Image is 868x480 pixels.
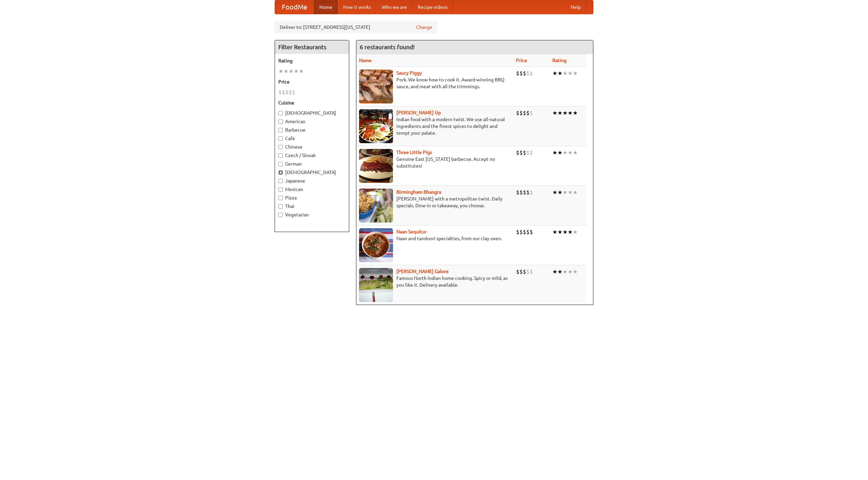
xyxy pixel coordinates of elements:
[278,162,283,166] input: German
[278,170,283,175] input: [DEMOGRAPHIC_DATA]
[360,44,415,50] ng-pluralize: 6 restaurants found!
[359,76,511,90] p: Pork. We know how to cook it. Award-winning BBQ sauce, and meat with all the trimmings.
[289,89,292,96] li: $
[563,109,568,117] li: ★
[557,109,563,117] li: ★
[294,68,299,75] li: ★
[278,186,346,193] label: Mexican
[568,149,573,156] li: ★
[552,109,557,117] li: ★
[278,179,283,183] input: Japanese
[282,89,285,96] li: $
[519,189,523,196] li: $
[530,109,533,117] li: $
[516,268,519,275] li: $
[552,58,567,63] a: Rating
[526,228,530,236] li: $
[396,70,422,76] b: Saucy Piggy
[523,228,526,236] li: $
[563,189,568,196] li: ★
[526,109,530,117] li: $
[523,70,526,77] li: $
[557,70,563,77] li: ★
[278,153,283,158] input: Czech / Slovak
[573,268,578,275] li: ★
[516,109,519,117] li: $
[359,275,511,288] p: Famous North Indian home cooking. Spicy or mild, as you like it. Delivery available.
[573,228,578,236] li: ★
[396,110,441,115] b: [PERSON_NAME] Up
[278,118,346,125] label: American
[292,89,295,96] li: $
[278,152,346,159] label: Czech / Slovak
[278,211,346,218] label: Vegetarian
[573,70,578,77] li: ★
[338,0,376,14] a: How it works
[359,70,393,103] img: saucy.jpg
[519,70,523,77] li: $
[416,24,432,31] a: Change
[275,21,437,33] div: Deliver to: [STREET_ADDRESS][US_STATE]
[396,189,441,195] a: Birmingham Bhangra
[278,99,346,106] h5: Cuisine
[278,213,283,217] input: Vegetarian
[376,0,412,14] a: Who we are
[278,78,346,85] h5: Price
[557,228,563,236] li: ★
[516,189,519,196] li: $
[278,145,283,149] input: Chinese
[563,228,568,236] li: ★
[275,40,349,54] h4: Filter Restaurants
[568,189,573,196] li: ★
[565,0,586,14] a: Help
[299,68,304,75] li: ★
[359,189,393,223] img: bhangra.jpg
[396,269,449,274] a: [PERSON_NAME] Galore
[278,136,283,141] input: Cafe
[523,109,526,117] li: $
[359,228,393,262] img: naansequitur.jpg
[519,149,523,156] li: $
[519,109,523,117] li: $
[530,70,533,77] li: $
[563,268,568,275] li: ★
[359,156,511,169] p: Genuine East [US_STATE] barbecue. Accept no substitutes!
[396,150,432,155] a: Three Little Pigs
[278,204,283,209] input: Thai
[412,0,453,14] a: Recipe videos
[530,189,533,196] li: $
[526,268,530,275] li: $
[359,195,511,209] p: [PERSON_NAME] with a metropolitan twist. Daily specials. Dine-in or takeaway, you choose.
[278,110,346,116] label: [DEMOGRAPHIC_DATA]
[278,194,346,201] label: Pizza
[526,189,530,196] li: $
[516,58,527,63] a: Price
[278,57,346,64] h5: Rating
[552,70,557,77] li: ★
[314,0,338,14] a: Home
[523,149,526,156] li: $
[278,111,283,115] input: [DEMOGRAPHIC_DATA]
[278,177,346,184] label: Japanese
[557,189,563,196] li: ★
[519,268,523,275] li: $
[278,203,346,210] label: Thai
[563,149,568,156] li: ★
[278,128,283,132] input: Barbecue
[283,68,289,75] li: ★
[359,58,372,63] a: Name
[396,229,427,234] b: Naan Sequitur
[359,149,393,183] img: littlepigs.jpg
[278,89,282,96] li: $
[278,135,346,142] label: Cafe
[359,109,393,143] img: curryup.jpg
[526,149,530,156] li: $
[285,89,289,96] li: $
[278,119,283,124] input: American
[278,169,346,176] label: [DEMOGRAPHIC_DATA]
[530,268,533,275] li: $
[359,116,511,136] p: Indian food with a modern twist. We use all-natural ingredients and the finest spices to delight ...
